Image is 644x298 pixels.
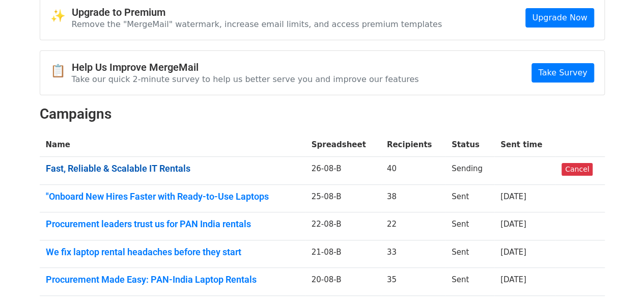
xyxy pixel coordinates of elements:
[445,157,494,185] td: Sending
[381,184,445,212] td: 38
[445,212,494,240] td: Sent
[500,275,526,284] a: [DATE]
[305,133,381,157] th: Spreadsheet
[46,191,299,202] a: "Onboard New Hires Faster with Ready-to-Use Laptops
[525,8,594,28] a: Upgrade Now
[445,268,494,296] td: Sent
[445,133,494,157] th: Status
[72,74,419,85] p: Take our quick 2-minute survey to help us better serve you and improve our features
[500,248,526,257] a: [DATE]
[562,163,593,176] a: Cancel
[40,133,305,157] th: Name
[531,63,594,83] a: Take Survey
[46,219,299,230] a: Procurement leaders trust us for PAN India rentals
[72,19,442,30] p: Remove the "MergeMail" watermark, increase email limits, and access premium templates
[50,64,72,78] span: 📋
[381,240,445,268] td: 33
[381,157,445,185] td: 40
[381,212,445,240] td: 22
[593,249,644,298] iframe: Chat Widget
[500,220,526,229] a: [DATE]
[305,212,381,240] td: 22-08-B
[50,9,72,23] span: ✨
[381,133,445,157] th: Recipients
[305,157,381,185] td: 26-08-B
[46,247,299,258] a: We fix laptop rental headaches before they start
[72,61,419,73] h4: Help Us Improve MergeMail
[46,163,299,174] a: Fast, Reliable & Scalable IT Rentals
[494,133,555,157] th: Sent time
[305,268,381,296] td: 20-08-B
[500,192,526,201] a: [DATE]
[46,274,299,285] a: Procurement Made Easy: PAN-India Laptop Rentals
[305,184,381,212] td: 25-08-B
[445,184,494,212] td: Sent
[445,240,494,268] td: Sent
[305,240,381,268] td: 21-08-B
[381,268,445,296] td: 35
[72,6,442,18] h4: Upgrade to Premium
[40,105,605,123] h2: Campaigns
